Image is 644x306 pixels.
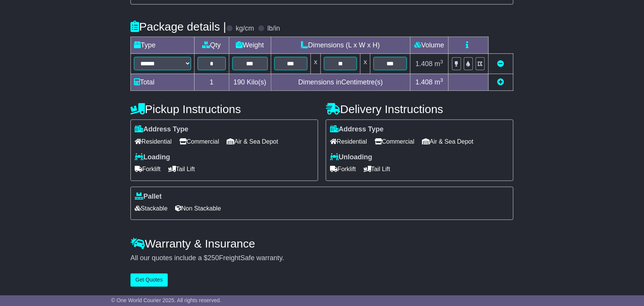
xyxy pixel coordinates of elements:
td: Kilo(s) [229,74,271,91]
label: Address Type [135,125,188,134]
td: Volume [410,37,448,54]
span: m [435,78,443,86]
h4: Pickup Instructions [130,103,318,115]
td: Dimensions (L x W x H) [271,37,410,54]
span: Tail Lift [168,163,195,175]
td: Dimensions in Centimetre(s) [271,74,410,91]
span: Air & Sea Depot [422,136,474,147]
td: Type [131,37,195,54]
button: Get Quotes [130,274,168,287]
div: All our quotes include a $ FreightSafe warranty. [130,254,514,262]
span: 190 [233,78,245,86]
span: 250 [208,254,219,262]
sup: 3 [440,59,443,65]
span: m [435,60,443,68]
label: Unloading [330,153,372,162]
span: Residential [330,136,367,147]
span: Residential [135,136,172,147]
span: Non Stackable [175,202,221,214]
a: Remove this item [497,60,504,68]
h4: Warranty & Insurance [130,237,514,250]
td: Weight [229,37,271,54]
span: 1.408 [415,60,433,68]
label: kg/cm [236,24,254,33]
span: Forklift [330,163,356,175]
td: Total [131,74,195,91]
span: Air & Sea Depot [227,136,279,147]
h4: Delivery Instructions [326,103,514,115]
label: Pallet [135,193,162,201]
td: x [361,54,370,74]
td: x [311,54,321,74]
span: 1.408 [415,78,433,86]
span: Tail Lift [364,163,390,175]
span: Commercial [375,136,414,147]
label: Loading [135,153,170,162]
a: Add new item [497,78,504,86]
span: Commercial [179,136,219,147]
span: Stackable [135,202,167,214]
span: Forklift [135,163,161,175]
label: lb/in [267,24,280,33]
span: © One World Courier 2025. All rights reserved. [111,297,221,303]
sup: 3 [440,77,443,83]
label: Address Type [330,125,384,134]
td: Qty [195,37,229,54]
h4: Package details | [130,20,226,33]
td: 1 [195,74,229,91]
